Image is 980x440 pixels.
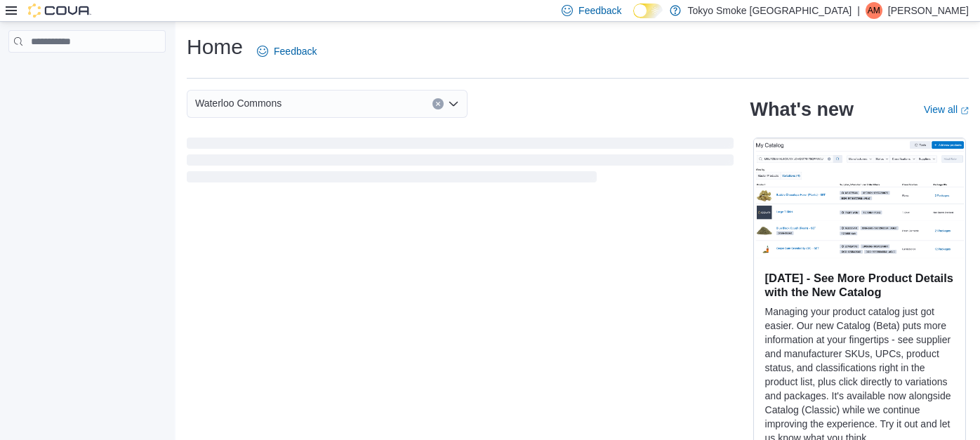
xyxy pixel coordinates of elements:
h3: [DATE] - See More Product Details with the New Catalog [765,271,954,299]
nav: Complex example [8,55,166,89]
span: Feedback [274,44,317,58]
span: Dark Mode [633,18,634,19]
h2: What's new [750,98,854,121]
p: [PERSON_NAME] [888,2,969,19]
span: Loading [187,140,734,185]
span: Waterloo Commons [195,95,282,112]
button: Open list of options [448,98,459,109]
div: Alex Main [866,2,882,19]
h1: Home [187,33,243,61]
p: Tokyo Smoke [GEOGRAPHIC_DATA] [688,2,852,19]
button: Clear input [432,98,444,109]
img: Cova [28,4,91,18]
p: | [857,2,860,19]
span: Feedback [578,4,621,18]
a: Feedback [251,37,322,65]
input: Dark Mode [633,4,663,18]
a: View allExternal link [924,104,969,115]
span: AM [868,2,880,19]
svg: External link [960,107,969,115]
